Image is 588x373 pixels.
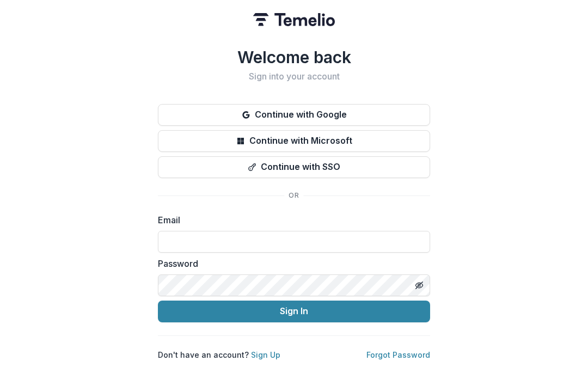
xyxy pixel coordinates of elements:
[158,71,430,82] h2: Sign into your account
[158,130,430,152] button: Continue with Microsoft
[158,104,430,126] button: Continue with Google
[158,47,430,67] h1: Welcome back
[253,13,335,26] img: Temelio
[366,350,430,359] a: Forgot Password
[251,350,280,359] a: Sign Up
[158,213,424,227] label: Email
[158,156,430,178] button: Continue with SSO
[158,257,424,270] label: Password
[158,349,280,360] p: Don't have an account?
[158,301,430,322] button: Sign In
[411,277,428,294] button: Toggle password visibility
